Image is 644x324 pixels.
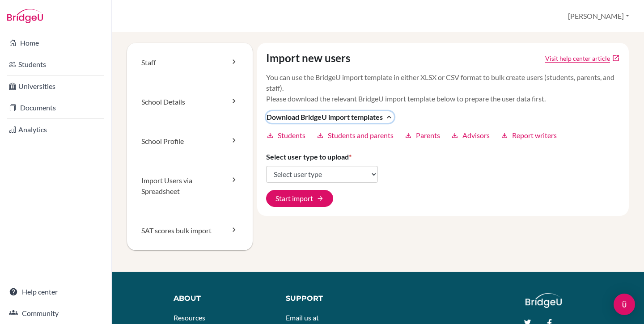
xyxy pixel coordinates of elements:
[127,161,253,211] a: Import Users via Spreadsheet
[266,131,274,139] i: download
[451,131,459,139] i: download
[174,313,205,322] a: Resources
[328,130,394,141] span: Students and parents
[545,54,610,63] a: Click to open Tracking student registration article in a new tab
[127,122,253,161] a: School Profile
[127,82,253,122] a: School Details
[451,130,490,141] a: downloadAdvisors
[266,111,394,123] button: Download BridgeU import templatesexpand_less
[2,304,110,322] a: Community
[500,131,508,139] i: download
[2,121,110,139] a: Analytics
[416,130,440,141] span: Parents
[278,130,305,141] span: Students
[266,130,620,141] div: Download BridgeU import templatesexpand_less
[286,293,369,304] div: Support
[317,195,324,202] span: arrow_forward
[7,9,43,23] img: Bridge-U
[564,8,633,25] button: [PERSON_NAME]
[267,112,383,122] span: Download BridgeU import templates
[2,99,110,117] a: Documents
[2,55,110,73] a: Students
[525,293,562,308] img: logo_white@2x-f4f0deed5e89b7ecb1c2cc34c3e3d731f90f0f143d5ea2071677605dd97b5244.png
[385,113,394,122] i: expand_less
[316,131,324,139] i: download
[2,77,110,95] a: Universities
[127,43,253,82] a: Staff
[266,151,352,162] label: Select user type to upload
[266,190,333,207] button: Start import
[266,72,620,104] p: You can use the BridgeU import template in either XLSX or CSV format to bulk create users (studen...
[266,52,350,65] h4: Import new users
[174,293,266,304] div: About
[316,130,394,141] a: downloadStudents and parents
[266,130,305,141] a: downloadStudents
[404,130,440,141] a: downloadParents
[127,211,253,250] a: SAT scores bulk import
[614,294,635,315] div: Open Intercom Messenger
[2,283,110,301] a: Help center
[612,54,620,62] a: open_in_new
[500,130,557,141] a: downloadReport writers
[512,130,557,141] span: Report writers
[404,131,412,139] i: download
[2,34,110,52] a: Home
[462,130,490,141] span: Advisors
